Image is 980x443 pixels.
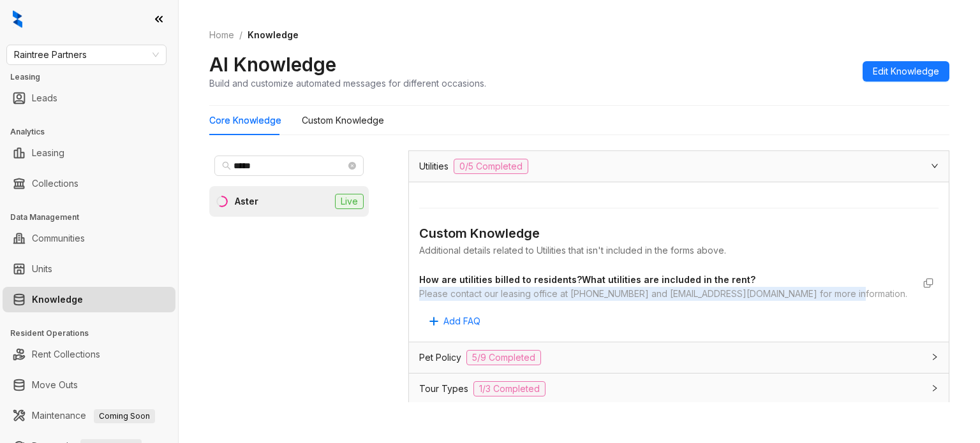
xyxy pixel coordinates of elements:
[10,212,178,223] h3: Data Management
[3,256,175,282] li: Units
[409,151,949,182] div: Utilities0/5 Completed
[10,328,178,339] h3: Resident Operations
[466,350,541,365] span: 5/9 Completed
[239,28,242,42] li: /
[348,162,356,170] span: close-circle
[235,194,258,208] div: Aster
[409,342,949,373] div: Pet Policy5/9 Completed
[32,372,78,398] a: Move Outs
[863,61,949,82] button: Edit Knowledge
[3,403,175,428] li: Maintenance
[3,342,175,367] li: Rent Collections
[32,342,100,367] a: Rent Collections
[454,159,528,174] span: 0/5 Completed
[419,243,939,258] div: Additional details related to Utilities that isn't included in the forms above.
[3,372,175,398] li: Move Outs
[14,45,159,64] span: Raintree Partners
[419,224,939,243] div: Custom Knowledge
[32,287,83,312] a: Knowledge
[209,52,336,76] h2: AI Knowledge
[207,28,237,42] a: Home
[3,171,175,196] li: Collections
[32,171,78,196] a: Collections
[248,29,299,40] span: Knowledge
[3,85,175,111] li: Leads
[10,126,178,138] h3: Analytics
[94,409,155,423] span: Coming Soon
[473,381,546,396] span: 1/3 Completed
[209,76,486,90] div: Build and customize automated messages for different occasions.
[13,10,22,28] img: logo
[443,314,480,328] span: Add FAQ
[32,256,52,282] a: Units
[419,159,449,173] span: Utilities
[209,113,281,127] div: Core Knowledge
[3,226,175,251] li: Communities
[931,162,939,170] span: expanded
[931,353,939,361] span: collapsed
[3,287,175,312] li: Knowledge
[222,161,231,170] span: search
[419,287,913,301] div: Please contact our leasing office at [PHONE_NUMBER] and [EMAIL_ADDRESS][DOMAIN_NAME] for more inf...
[409,374,949,404] div: Tour Types1/3 Completed
[302,113,384,127] div: Custom Knowledge
[419,311,491,331] button: Add FAQ
[419,351,461,365] span: Pet Policy
[873,64,939,78] span: Edit Knowledge
[419,382,468,396] span: Tour Types
[419,274,755,285] strong: How are utilities billed to residents?What utilities are included in the rent?
[335,194,364,209] span: Live
[931,384,939,392] span: collapsed
[32,140,64,166] a: Leasing
[3,140,175,166] li: Leasing
[32,226,85,251] a: Communities
[10,71,178,83] h3: Leasing
[32,85,57,111] a: Leads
